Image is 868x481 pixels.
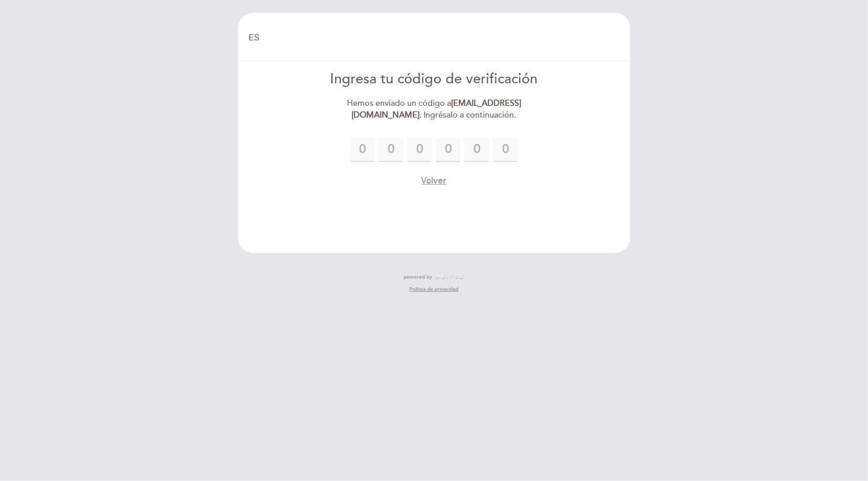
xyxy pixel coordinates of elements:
input: 0 [436,138,460,162]
a: Política de privacidad [409,286,458,293]
input: 0 [379,138,403,162]
strong: [EMAIL_ADDRESS][DOMAIN_NAME] [351,98,521,120]
span: powered by [404,273,433,281]
img: MEITRE [435,274,464,280]
input: 0 [407,138,432,162]
button: Volver [421,174,447,187]
a: powered by [404,273,464,281]
div: Hemos enviado un código a . Ingrésalo a continuación. [317,98,551,121]
div: Ingresa tu código de verificación [317,70,551,89]
input: 0 [464,138,489,162]
input: 0 [350,138,374,162]
input: 0 [493,138,518,162]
